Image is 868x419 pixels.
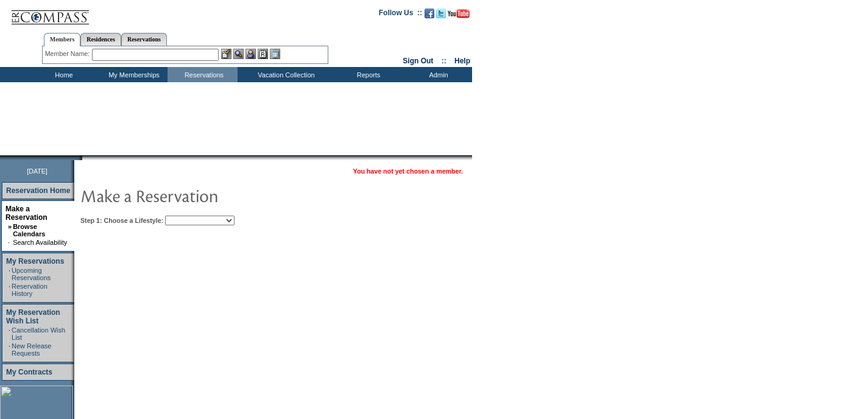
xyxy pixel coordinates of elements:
[454,57,470,65] a: Help
[121,33,167,46] a: Reservations
[6,186,70,195] a: Reservation Home
[168,67,238,82] td: Reservations
[425,9,434,18] img: Become our fan on Facebook
[448,9,470,18] img: Subscribe to our YouTube Channel
[425,12,434,19] a: Become our fan on Facebook
[12,342,51,357] a: New Release Requests
[5,205,48,222] a: Make a Reservation
[27,167,48,175] span: [DATE]
[6,308,60,325] a: My Reservation Wish List
[12,283,48,297] a: Reservation History
[436,12,446,19] a: Follow us on Twitter
[379,7,422,22] td: Follow Us ::
[6,368,52,376] a: My Contracts
[448,12,470,19] a: Subscribe to our YouTube Channel
[78,155,82,160] img: promoShadowLeftCorner.gif
[80,183,324,208] img: pgTtlMakeReservation.gif
[8,239,12,246] td: ·
[9,326,10,341] td: ·
[45,49,92,59] div: Member Name:
[238,67,332,82] td: Vacation Collection
[403,57,433,65] a: Sign Out
[402,67,472,82] td: Admin
[436,9,446,18] img: Follow us on Twitter
[221,49,231,59] img: b_edit.gif
[270,49,280,59] img: b_calculator.gif
[97,67,168,82] td: My Memberships
[442,57,446,65] span: ::
[9,342,10,357] td: ·
[12,267,51,281] a: Upcoming Reservations
[13,223,45,238] a: Browse Calendars
[82,155,83,160] img: blank.gif
[332,67,402,82] td: Reports
[44,33,81,46] a: Members
[27,67,97,82] td: Home
[80,217,163,224] b: Step 1: Choose a Lifestyle:
[6,257,64,266] a: My Reservations
[245,49,256,59] img: Impersonate
[353,167,463,175] span: You have not yet chosen a member.
[9,283,10,297] td: ·
[9,267,10,281] td: ·
[13,239,67,246] a: Search Availability
[233,49,244,59] img: View
[12,326,65,341] a: Cancellation Wish List
[8,223,12,230] b: »
[80,33,121,46] a: Residences
[258,49,268,59] img: Reservations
